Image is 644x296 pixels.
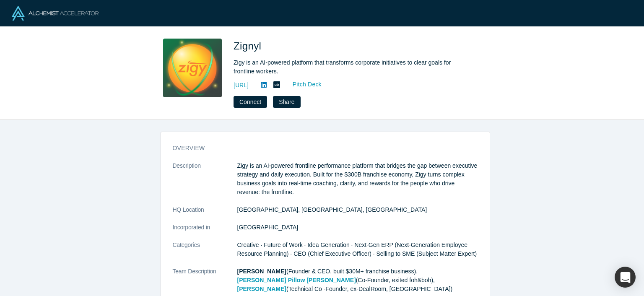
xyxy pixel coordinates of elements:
[12,6,99,21] img: Alchemist Logo
[237,286,286,292] a: [PERSON_NAME]
[163,39,222,97] img: Zignyl's Logo
[237,223,478,232] dd: [GEOGRAPHIC_DATA]
[234,81,249,90] a: [URL]
[173,241,237,267] dt: Categories
[237,241,477,257] span: Creative · Future of Work · Idea Generation · Next-Gen ERP (Next-Generation Employee Resource Pla...
[283,80,322,89] a: Pitch Deck
[234,96,267,108] button: Connect
[237,277,356,283] a: [PERSON_NAME] Pillow [PERSON_NAME]
[234,58,468,76] div: Zigy is an AI-powered platform that transforms corporate initiatives to clear goals for frontline...
[237,268,286,275] strong: [PERSON_NAME]
[237,161,478,197] p: Zigy is an AI-powered frontline performance platform that bridges the gap between executive strat...
[237,267,478,293] p: (Founder & CEO, built $30M+ franchise business), (Co-Founder, exited foh&boh), (Technical Co -Fou...
[234,40,264,52] span: Zignyl
[273,96,300,108] button: Share
[173,144,466,153] h3: overview
[237,205,478,214] dd: [GEOGRAPHIC_DATA], [GEOGRAPHIC_DATA], [GEOGRAPHIC_DATA]
[173,161,237,205] dt: Description
[173,223,237,241] dt: Incorporated in
[173,205,237,223] dt: HQ Location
